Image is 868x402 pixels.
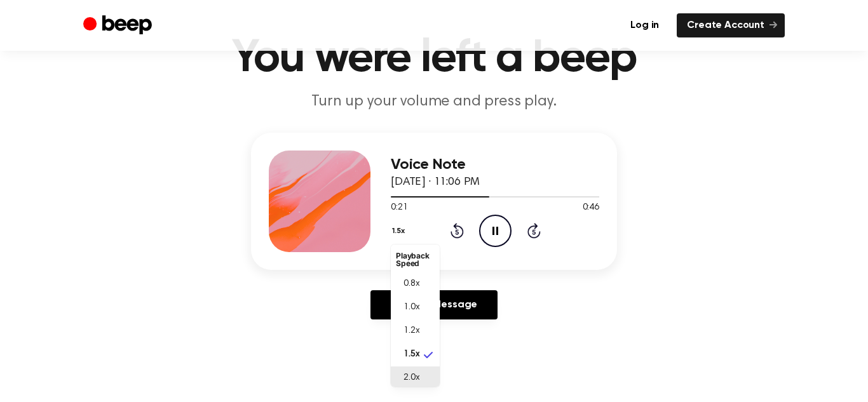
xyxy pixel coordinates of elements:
span: 0:46 [583,201,599,215]
span: 0.8x [403,278,419,291]
span: 1.2x [403,325,419,338]
a: Beep [83,13,155,38]
p: Turn up your volume and press play. [190,91,678,112]
span: 2.0x [403,372,419,385]
button: 1.5x [391,220,410,242]
span: 0:21 [391,201,407,215]
span: 1.0x [403,301,419,314]
a: Reply to Message [370,290,498,319]
h1: You were left a beep [109,36,759,81]
li: Playback Speed [391,247,440,272]
span: 1.5x [403,348,419,361]
a: Create Account [677,13,785,37]
ul: 1.5x [391,245,440,387]
a: Log in [620,13,669,37]
h3: Voice Note [391,156,599,173]
span: [DATE] · 11:06 PM [391,177,480,188]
